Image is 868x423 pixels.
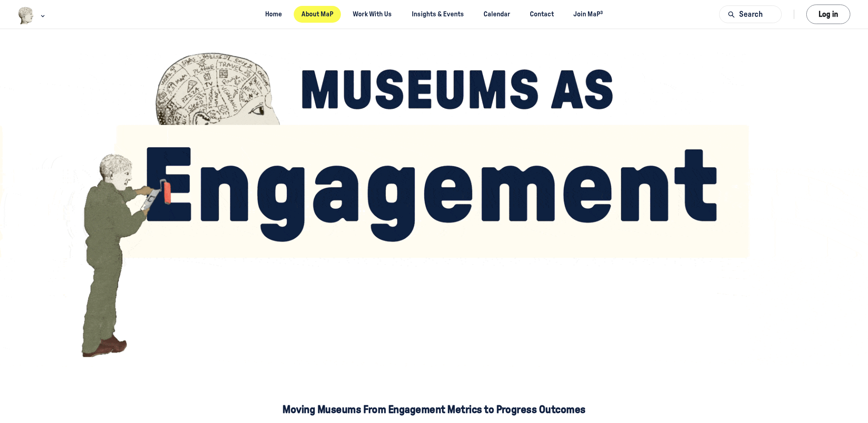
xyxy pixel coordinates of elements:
a: Join MaP³ [566,6,611,23]
input: Enter email [101,54,196,74]
input: Enter name [1,54,96,74]
a: Work With Us [345,6,400,23]
a: Home [257,6,290,23]
button: Museums as Progress logo [18,6,47,25]
a: Insights & Events [404,6,472,23]
a: About MaP [294,6,341,23]
img: Museums as Progress logo [18,7,35,25]
button: Search [719,5,782,23]
p: Moving Museums From Engagement Metrics to Progress Outcomes [104,403,764,417]
a: Calendar [475,6,518,23]
a: Contact [522,6,562,23]
span: Email [101,41,126,52]
button: Log in [806,5,850,24]
span: Name [1,41,26,52]
button: Send Me the Newsletter [202,54,311,74]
